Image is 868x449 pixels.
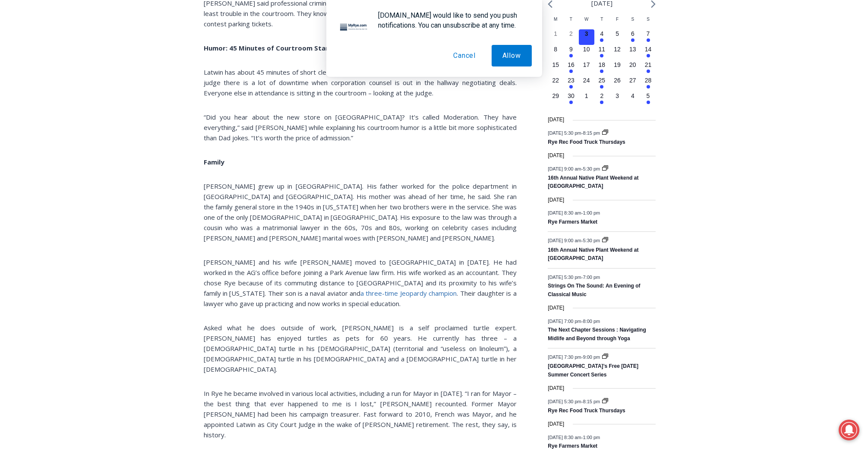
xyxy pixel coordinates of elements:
button: 1 [579,92,594,107]
span: “Did you hear about the new store on [GEOGRAPHIC_DATA]? It’s called Moderation. They have everyth... [204,113,517,142]
time: - [548,354,601,360]
span: 9:00 pm [583,354,600,360]
a: Rye Rec Food Truck Thursdays [548,139,625,146]
button: 22 [548,76,563,92]
a: Strings On The Sound: An Evening of Classical Music [548,283,640,298]
a: Intern @ [DOMAIN_NAME] [208,84,418,108]
button: 25 Has events [594,76,610,92]
span: . Their daughter is a lawyer who gave up practicing and now works in special education. [204,289,517,308]
h4: [PERSON_NAME] Read Sanctuary Fall Fest: [DATE] [7,87,110,107]
span: [DATE] 8:30 am [548,434,581,440]
em: Has events [600,101,603,104]
time: 29 [552,92,559,99]
time: 25 [599,77,606,84]
div: "We would have speakers with experience in local journalism speak to us about their experiences a... [218,0,408,84]
span: 5:30 pm [583,238,600,243]
span: Asked what he does outside of work, [PERSON_NAME] is a self proclaimed turtle expert. [PERSON_NAM... [204,323,517,373]
button: 4 [625,92,641,107]
span: [DATE] 9:00 am [548,238,581,243]
button: Allow [492,45,532,66]
a: Open Tues. - Sun. [PHONE_NUMBER] [0,87,87,108]
img: notification icon [337,10,371,45]
span: [DATE] 5:30 pm [548,274,581,279]
time: - [548,166,601,171]
span: [DATE] 7:30 pm [548,354,581,360]
time: 24 [583,77,590,84]
time: 2 [600,92,603,99]
span: In Rye he became involved in various local activities, including a run for Mayor in [DATE]. “I ra... [204,389,517,439]
time: - [548,210,600,215]
span: 8:00 pm [583,318,600,323]
time: 27 [629,77,636,84]
a: [PERSON_NAME] Read Sanctuary Fall Fest: [DATE] [0,86,125,108]
button: Cancel [442,45,486,66]
time: 28 [645,77,652,84]
time: - [548,274,600,279]
span: [DATE] 9:00 am [548,166,581,171]
div: / [96,73,98,82]
span: 1:00 pm [583,434,600,440]
div: 6 [101,73,104,82]
a: 16th Annual Native Plant Weekend at [GEOGRAPHIC_DATA] [548,175,638,190]
time: - [548,398,601,404]
span: [DATE] 7:00 pm [548,318,581,323]
span: [PERSON_NAME] grew up in [GEOGRAPHIC_DATA]. His father worked for the police department in [GEOGR... [204,182,517,242]
span: Latwin has about 45 minutes of short clean jokes he would use to work the courtroom. He explains ... [204,68,517,97]
time: 5 [647,92,650,99]
time: 4 [631,92,634,99]
time: [DATE] [548,196,564,204]
time: 1 [585,92,588,99]
em: Has events [569,101,573,104]
a: [GEOGRAPHIC_DATA]’s Free [DATE] Summer Concert Series [548,363,638,378]
em: Has events [569,85,573,89]
span: 1:00 pm [583,210,600,215]
button: 27 [625,76,641,92]
div: "...watching a master [PERSON_NAME] chef prepare an omakase meal is fascinating dinner theater an... [88,54,123,103]
button: 5 Has events [641,92,656,107]
em: Has events [647,85,650,89]
span: 5:30 pm [583,166,600,171]
div: [DOMAIN_NAME] would like to send you push notifications. You can unsubscribe at any time. [371,10,532,30]
div: Face Painting [90,25,120,71]
span: Open Tues. - Sun. [PHONE_NUMBER] [3,89,85,122]
button: 29 [548,92,563,107]
button: 3 [609,92,625,107]
a: a three-time Jeopardy champion [360,289,457,297]
span: [DATE] 8:30 am [548,210,581,215]
time: [DATE] [548,304,564,312]
a: The Next Chapter Sessions : Navigating Midlife and Beyond through Yoga [548,327,646,342]
time: [DATE] [548,384,564,392]
time: 3 [615,92,619,99]
span: 7:00 pm [583,274,600,279]
time: [DATE] [548,152,564,160]
time: 23 [568,77,574,84]
button: 30 Has events [563,92,579,107]
span: Intern @ [DOMAIN_NAME] [226,86,400,105]
button: 2 Has events [594,92,610,107]
time: - [548,318,600,323]
a: 16th Annual Native Plant Weekend at [GEOGRAPHIC_DATA] [548,247,638,262]
em: Has events [600,85,603,89]
time: [DATE] [548,116,564,124]
a: Rye Farmers Market [548,219,597,226]
button: 28 Has events [641,76,656,92]
em: Has events [647,101,650,104]
button: 23 Has events [563,76,579,92]
b: Family [204,158,224,166]
span: [PERSON_NAME] and his wife [PERSON_NAME] moved to [GEOGRAPHIC_DATA] in [DATE]. He had worked in t... [204,258,517,297]
time: - [548,130,601,135]
time: [DATE] [548,420,564,428]
time: 30 [568,92,574,99]
span: 8:15 pm [583,398,600,404]
div: 3 [90,73,94,82]
time: 22 [552,77,559,84]
time: - [548,238,601,243]
span: 8:15 pm [583,130,600,135]
span: [DATE] 5:30 pm [548,398,581,404]
span: [DATE] 5:30 pm [548,130,581,135]
time: 26 [614,77,621,84]
button: 24 [579,76,594,92]
a: Rye Rec Food Truck Thursdays [548,408,625,414]
time: - [548,434,600,440]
